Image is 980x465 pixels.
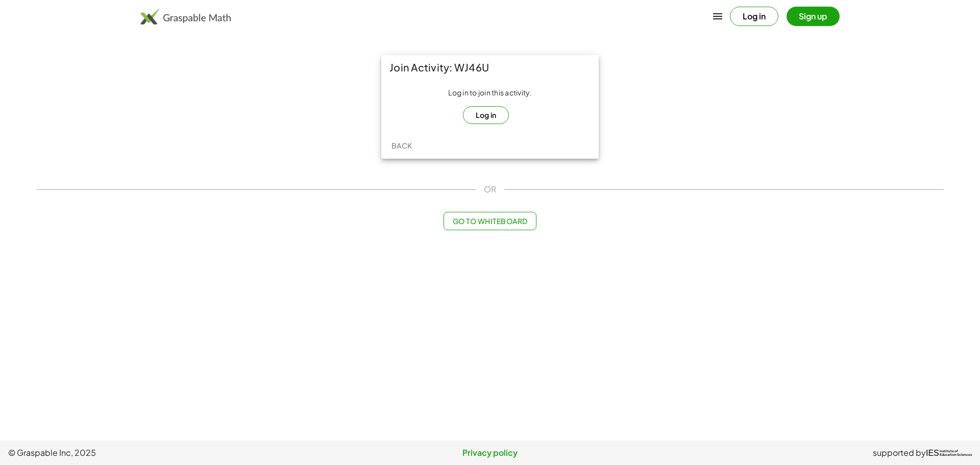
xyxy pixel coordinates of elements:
button: Log in [730,7,778,26]
span: OR [484,183,496,195]
span: supported by [873,447,926,459]
span: Back [391,141,412,150]
button: Log in [463,106,509,124]
a: IESInstitute ofEducation Sciences [926,447,972,459]
button: Sign up [787,7,840,26]
span: IES [926,448,939,458]
div: Join Activity: WJ46U [381,55,599,80]
span: © Graspable Inc, 2025 [8,447,329,459]
span: Institute of Education Sciences [940,450,972,457]
a: Privacy policy [329,447,650,459]
button: Back [385,136,418,155]
span: Go to Whiteboard [452,216,527,226]
div: Log in to join this activity. [389,88,591,124]
button: Go to Whiteboard [444,212,536,230]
